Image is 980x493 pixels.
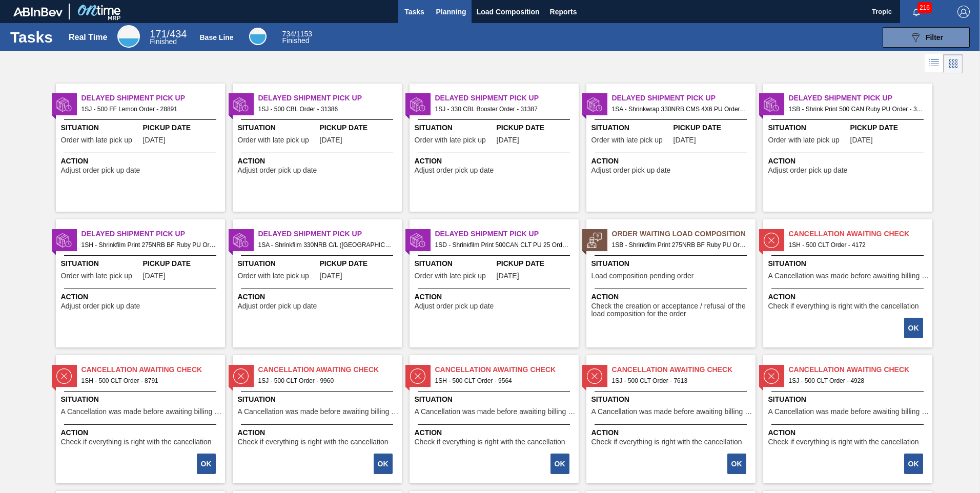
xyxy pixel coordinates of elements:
span: Action [768,292,930,302]
span: 1SJ - 500 CLT Order - 7613 [612,375,747,386]
span: Load composition pending order [591,272,694,280]
span: Adjust order pick up date [61,167,140,174]
span: Action [591,156,753,167]
span: Finished [282,36,310,45]
span: 09/05/2025 [143,272,166,280]
img: status [56,368,72,384]
img: status [587,97,602,112]
span: Order with late pick up [238,272,309,280]
span: Action [238,427,399,438]
span: 08/03/2025 [320,272,342,280]
span: Cancellation Awaiting Check [258,364,402,375]
div: Complete task: 2212076 [198,453,217,475]
span: 07/27/2025 [673,136,696,144]
span: Order Waiting Load Composition [612,229,756,239]
span: 08/07/2025 [850,136,873,144]
button: OK [374,454,393,474]
span: / 434 [150,28,187,39]
span: A Cancellation was made before awaiting billing stage [768,272,930,280]
span: Situation [415,122,494,133]
span: Check if everything is right with the cancellation [415,438,565,446]
span: Delayed Shipment Pick Up [435,93,579,104]
div: List Vision [925,54,944,73]
span: Action [768,427,930,438]
span: Pickup Date [320,122,399,133]
span: 1SJ - 330 CBL Booster Order - 31387 [435,104,570,115]
span: A Cancellation was made before awaiting billing stage [238,408,399,416]
span: Action [768,156,930,167]
button: OK [197,454,216,474]
img: status [764,368,779,384]
div: Real Time [69,33,107,42]
span: Pickup Date [143,258,222,269]
span: Delayed Shipment Pick Up [81,229,225,239]
span: Filter [926,33,943,42]
span: Action [61,427,222,438]
span: Pickup Date [497,122,576,133]
span: 08/23/2025 [497,272,519,280]
span: Adjust order pick up date [238,302,317,310]
img: status [56,97,72,112]
span: Action [238,156,399,167]
img: status [587,233,602,248]
span: Situation [591,258,753,269]
div: Complete task: 2212078 [552,453,570,475]
span: Cancellation Awaiting Check [789,229,932,239]
span: Order with late pick up [238,136,309,144]
span: Reports [550,6,577,18]
span: Cancellation Awaiting Check [435,364,579,375]
span: 171 [150,28,167,39]
span: Delayed Shipment Pick Up [612,93,756,104]
span: Check if everything is right with the cancellation [768,438,919,446]
div: Complete task: 2212077 [375,453,394,475]
span: Adjust order pick up date [415,302,494,310]
span: Check if everything is right with the cancellation [768,302,919,310]
span: Situation [768,394,930,405]
div: Base Line [282,31,312,44]
div: Real Time [150,30,187,45]
span: Order with late pick up [415,272,486,280]
button: OK [727,454,746,474]
span: Situation [768,258,930,269]
span: Action [61,292,222,302]
span: Check the creation or acceptance / refusal of the load composition for the order [591,302,753,318]
span: 1SA - Shrinkfilm 330NRB C/L (Hogwarts) Order - 30331 [258,239,394,251]
span: 1SB - Shrinkfilm Print 275NRB BF Ruby PU Order - 31553 [612,239,747,251]
span: Check if everything is right with the cancellation [61,438,212,446]
span: Pickup Date [497,258,576,269]
span: 09/04/2025 [497,136,519,144]
span: Adjust order pick up date [415,167,494,174]
span: Cancellation Awaiting Check [789,364,932,375]
span: Action [415,156,576,167]
span: Situation [415,394,576,405]
span: Cancellation Awaiting Check [612,364,756,375]
span: Action [415,292,576,302]
span: 1SH - 500 CLT Order - 4172 [789,239,924,251]
img: status [764,97,779,112]
img: status [233,368,249,384]
span: 216 [917,2,932,13]
div: Complete task: 2212075 [905,317,924,339]
span: Planning [436,6,466,18]
span: 1SH - 500 CLT Order - 8791 [81,375,217,386]
span: Situation [591,122,671,133]
span: Adjust order pick up date [238,167,317,174]
span: 1SD - Shrinkfilm Print 500CAN CLT PU 25 Order - 30978 [435,239,570,251]
span: Adjust order pick up date [61,302,140,310]
span: 1SH - Shrinkfilm Print 275NRB BF Ruby PU Order - 31375 [81,239,217,251]
span: Situation [591,394,753,405]
span: / 1153 [282,30,312,38]
div: Base Line [200,33,234,42]
span: Action [238,292,399,302]
div: Card Vision [944,54,963,73]
button: Notifications [900,5,933,19]
span: Situation [61,258,140,269]
span: Action [61,156,222,167]
img: status [233,97,249,112]
button: Filter [883,27,970,48]
div: Base Line [249,28,267,45]
img: status [587,368,602,384]
span: 1SJ - 500 FF Lemon Order - 28891 [81,104,217,115]
div: Complete task: 2212079 [728,453,747,475]
span: 1SA - Shrinkwrap 330NRB CMS 4X6 PU Order - 30124 [612,104,747,115]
